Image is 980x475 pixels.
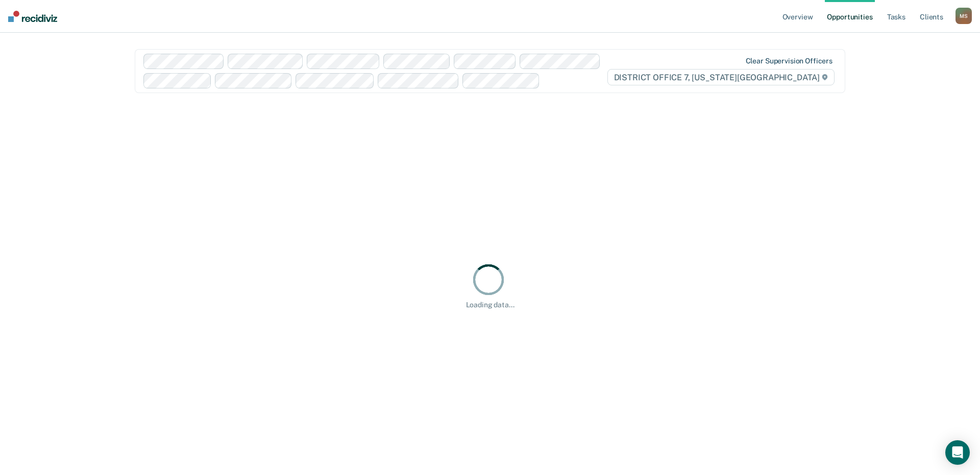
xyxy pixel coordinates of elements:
div: Loading data... [466,301,514,309]
button: MS [955,8,972,24]
div: Open Intercom Messenger [945,440,970,465]
img: Recidiviz [8,11,57,22]
span: DISTRICT OFFICE 7, [US_STATE][GEOGRAPHIC_DATA] [607,69,835,85]
div: M S [955,8,972,24]
div: Clear supervision officers [746,57,832,65]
